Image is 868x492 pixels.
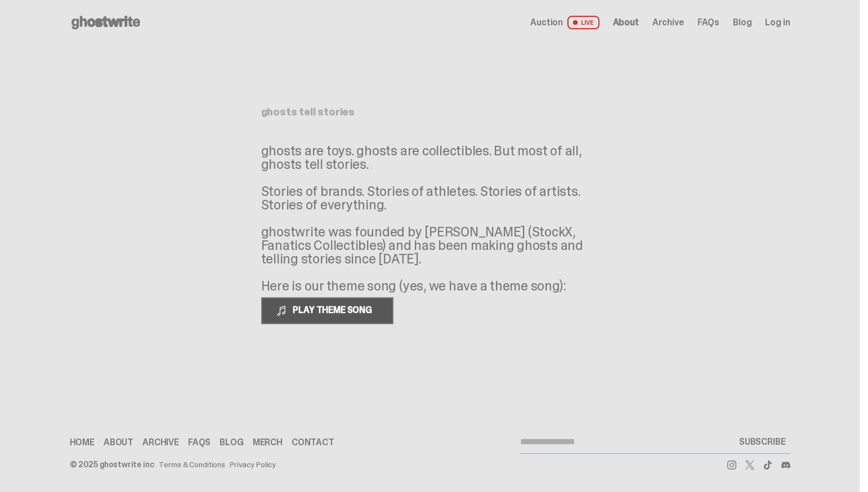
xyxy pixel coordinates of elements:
[613,18,639,27] a: About
[70,438,95,447] a: Home
[288,304,379,316] span: PLAY THEME SONG
[733,18,751,27] a: Blog
[70,460,154,468] div: © 2025 ghostwrite inc
[530,16,599,29] a: Auction LIVE
[292,438,334,447] a: Contact
[261,144,599,293] p: ghosts are toys. ghosts are collectibles. But most of all, ghosts tell stories. Stories of brands...
[735,431,790,453] button: SUBSCRIBE
[142,438,179,447] a: Archive
[261,297,393,324] button: PLAY THEME SONG
[104,438,133,447] a: About
[697,18,719,27] a: FAQs
[567,16,599,29] span: LIVE
[652,18,684,27] a: Archive
[220,438,243,447] a: Blog
[230,460,276,468] a: Privacy Policy
[159,460,225,468] a: Terms & Conditions
[530,18,563,27] span: Auction
[188,438,211,447] a: FAQs
[253,438,283,447] a: Merch
[261,107,599,117] h1: ghosts tell stories
[765,18,790,27] a: Log in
